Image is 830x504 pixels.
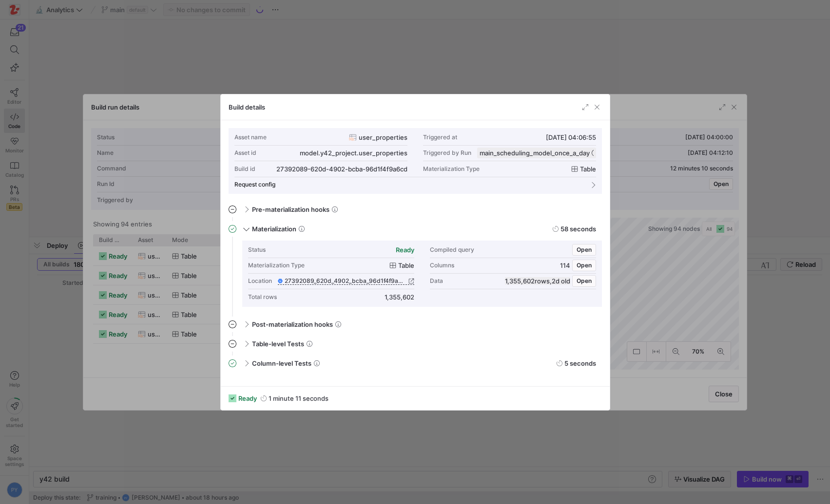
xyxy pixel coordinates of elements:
span: Materialization [252,225,296,233]
div: ready [396,246,414,254]
div: Triggered by Run [423,149,471,156]
span: user_properties [359,133,407,141]
mat-panel-title: Request config [234,181,584,188]
h3: Build details [229,103,265,111]
div: Build id [234,166,255,172]
div: Status [248,246,266,253]
div: , [505,277,570,285]
div: Materialization58 seconds [229,241,602,317]
div: 27392089-620d-4902-bcba-96d1f4f9a6cd [276,165,407,173]
mat-expansion-panel-header: Materialization58 seconds [229,221,602,237]
mat-expansion-panel-header: Column-level Tests5 seconds [229,355,602,371]
span: 1,355,602 rows [505,277,550,285]
span: table [580,165,596,173]
div: model.y42_project.user_properties [300,149,407,157]
span: ready [238,394,257,402]
button: main_scheduling_model_once_a_day [477,148,596,158]
span: main_scheduling_model_once_a_day [480,149,590,157]
span: Materialization Type [423,166,480,172]
span: Open [577,278,592,284]
y42-duration: 58 seconds [560,225,596,233]
div: Materialization Type [248,262,305,269]
span: Column-level Tests [252,359,311,367]
span: Table-level Tests [252,340,304,348]
y42-duration: 1 minute 11 seconds [269,394,328,402]
div: Location [248,278,272,284]
div: Total rows [248,294,277,300]
div: Asset id [234,149,256,156]
div: Data [430,278,443,284]
mat-expansion-panel-header: Post-materialization hooks [229,317,602,332]
span: Post-materialization hooks [252,320,333,328]
span: table [398,261,414,269]
span: 27392089_620d_4902_bcba_96d1f4f9a6cd [285,278,406,284]
y42-duration: 5 seconds [564,359,596,367]
button: Open [572,244,596,256]
span: Pre-materialization hooks [252,205,329,213]
span: Open [577,246,592,253]
div: Triggered at [423,134,457,141]
span: 2d old [552,277,570,285]
div: Compiled query [430,246,474,253]
mat-expansion-panel-header: Table-level Tests [229,336,602,352]
span: 114 [560,261,570,269]
span: [DATE] 04:06:55 [546,133,596,141]
button: Open [572,275,596,287]
div: 1,355,602 [385,293,414,301]
button: Open [572,260,596,271]
div: Asset name [234,134,267,141]
span: Open [577,262,592,269]
mat-expansion-panel-header: Pre-materialization hooks [229,202,602,217]
mat-expansion-panel-header: Request config [234,177,596,192]
a: 27392089_620d_4902_bcba_96d1f4f9a6cd [278,278,414,284]
div: Columns [430,262,454,269]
